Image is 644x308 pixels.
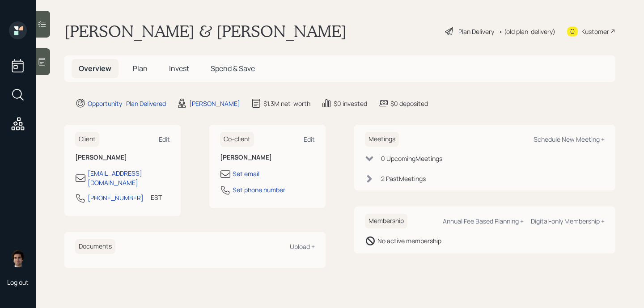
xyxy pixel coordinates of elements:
[365,214,407,228] h6: Membership
[75,239,115,254] h6: Documents
[159,135,170,143] div: Edit
[365,132,399,147] h6: Meetings
[334,99,367,108] div: $0 invested
[290,242,315,251] div: Upload +
[151,193,162,202] div: EST
[531,217,605,225] div: Digital-only Membership +
[499,27,555,36] div: • (old plan-delivery)
[88,169,170,187] div: [EMAIL_ADDRESS][DOMAIN_NAME]
[75,132,99,147] h6: Client
[88,193,144,203] div: [PHONE_NUMBER]
[381,174,426,183] div: 2 Past Meeting s
[75,154,170,161] h6: [PERSON_NAME]
[581,27,609,36] div: Kustomer
[88,99,166,108] div: Opportunity · Plan Delivered
[233,185,285,194] div: Set phone number
[169,63,189,73] span: Invest
[443,217,524,225] div: Annual Fee Based Planning +
[7,278,29,287] div: Log out
[189,99,240,108] div: [PERSON_NAME]
[9,249,27,267] img: harrison-schaefer-headshot-2.png
[390,99,428,108] div: $0 deposited
[377,236,441,245] div: No active membership
[233,169,259,178] div: Set email
[220,132,254,147] h6: Co-client
[64,21,347,41] h1: [PERSON_NAME] & [PERSON_NAME]
[211,63,255,73] span: Spend & Save
[381,154,442,163] div: 0 Upcoming Meeting s
[304,135,315,143] div: Edit
[79,63,111,73] span: Overview
[534,135,605,143] div: Schedule New Meeting +
[220,154,315,161] h6: [PERSON_NAME]
[133,63,148,73] span: Plan
[458,27,494,36] div: Plan Delivery
[263,99,310,108] div: $1.3M net-worth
